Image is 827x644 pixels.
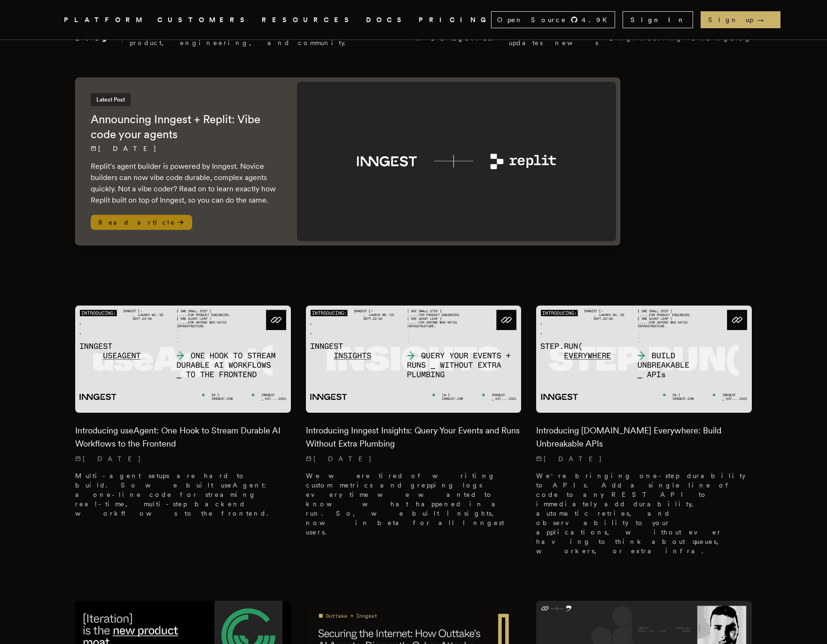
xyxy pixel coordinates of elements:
a: Latest PostAnnouncing Inngest + Replit: Vibe code your agents[DATE] Replit’s agent builder is pow... [75,78,620,245]
p: We're bringing one-step durability to APIs. Add a single line of code to any REST API to immediat... [536,471,752,556]
h2: Introducing Inngest Insights: Query Your Events and Runs Without Extra Plumbing [306,424,522,450]
p: [DATE] [91,144,278,153]
button: PLATFORM [64,14,146,26]
a: PRICING [419,14,491,26]
p: [DATE] [306,454,522,463]
img: Featured image for Announcing Inngest + Replit: Vibe code your agents blog post [297,82,616,241]
a: CUSTOMERS [157,14,250,26]
a: Featured image for Introducing useAgent: One Hook to Stream Durable AI Workflows to the Frontend ... [75,306,291,526]
a: Sign up [701,11,780,28]
button: RESOURCES [262,14,355,26]
span: Open Source [497,15,567,24]
img: Featured image for Introducing useAgent: One Hook to Stream Durable AI Workflows to the Frontend ... [75,306,291,413]
span: → [757,15,773,24]
h2: Introducing [DOMAIN_NAME] Everywhere: Build Unbreakable APIs [536,424,752,450]
a: DOCS [366,14,407,26]
span: 4.9 K [582,15,613,24]
a: Featured image for Introducing Step.Run Everywhere: Build Unbreakable APIs blog postIntroducing [... [536,306,752,564]
img: Featured image for Introducing Step.Run Everywhere: Build Unbreakable APIs blog post [536,306,752,413]
h2: Introducing useAgent: One Hook to Stream Durable AI Workflows to the Frontend [75,424,291,450]
span: Latest Post [91,93,131,106]
a: Featured image for Introducing Inngest Insights: Query Your Events and Runs Without Extra Plumbin... [306,306,522,545]
h2: Announcing Inngest + Replit: Vibe code your agents [91,112,278,142]
p: Multi-agent setups are hard to build. So we built useAgent: a one-line code for streaming real-ti... [75,471,291,518]
a: Sign In [623,11,693,28]
img: Featured image for Introducing Inngest Insights: Query Your Events and Runs Without Extra Plumbin... [306,306,522,413]
p: Replit’s agent builder is powered by Inngest. Novice builders can now vibe code durable, complex ... [91,161,278,206]
p: [DATE] [536,454,752,463]
span: Read article [91,215,192,230]
p: We were tired of writing custom metrics and grepping logs every time we wanted to know what happe... [306,471,522,537]
p: [DATE] [75,454,291,463]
